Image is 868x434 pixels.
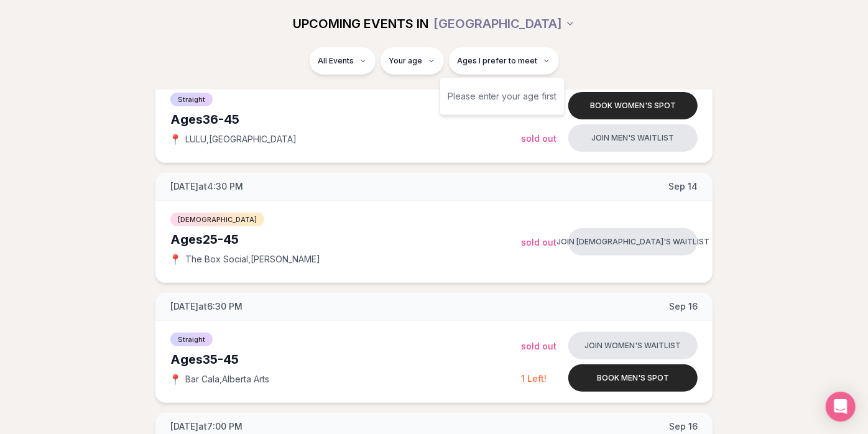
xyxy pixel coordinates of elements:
[448,85,557,108] div: Please enter your age first
[170,420,242,433] span: [DATE] at 7:00 PM
[185,253,320,265] span: The Box Social , [PERSON_NAME]
[568,124,698,152] button: Join men's waitlist
[521,341,556,351] span: Sold Out
[389,56,423,66] span: Your age
[521,133,556,144] span: Sold Out
[170,254,180,264] span: 📍
[669,420,698,433] span: Sep 16
[381,47,444,75] button: Your age
[568,92,698,119] button: Book women's spot
[170,231,521,248] div: Ages 25-45
[568,332,698,359] button: Join women's waitlist
[826,392,856,422] div: Open Intercom Messenger
[318,56,354,66] span: All Events
[170,300,242,313] span: [DATE] at 6:30 PM
[170,134,180,144] span: 📍
[170,333,213,346] span: Straight
[449,47,559,75] button: Ages I prefer to meet
[568,364,698,392] button: Book men's spot
[170,93,213,106] span: Straight
[521,373,547,384] span: 1 Left!
[170,351,521,368] div: Ages 35-45
[170,111,521,128] div: Ages 36-45
[170,180,243,193] span: [DATE] at 4:30 PM
[170,374,180,384] span: 📍
[668,180,698,193] span: Sep 14
[170,213,264,226] span: [DEMOGRAPHIC_DATA]
[185,133,297,145] span: LULU , [GEOGRAPHIC_DATA]
[310,47,376,75] button: All Events
[293,15,429,32] span: UPCOMING EVENTS IN
[434,10,575,37] button: [GEOGRAPHIC_DATA]
[568,228,698,256] button: Join [DEMOGRAPHIC_DATA]'s waitlist
[185,373,269,386] span: Bar Cala , Alberta Arts
[521,237,556,247] span: Sold Out
[458,56,538,66] span: Ages I prefer to meet
[669,300,698,313] span: Sep 16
